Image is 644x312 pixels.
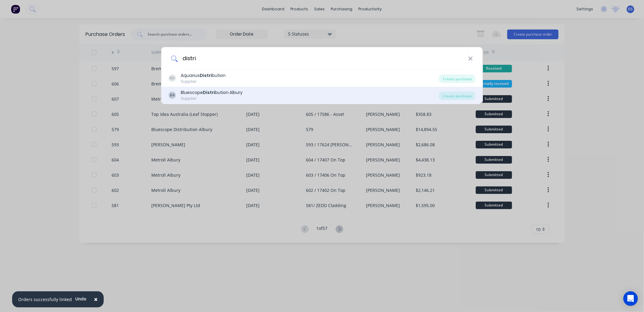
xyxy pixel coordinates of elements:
div: Aquarius bution [181,72,226,79]
input: Enter a supplier name to create a new order... [178,47,468,70]
div: BA [169,92,176,99]
div: AD [169,75,176,82]
button: Close [88,292,104,307]
div: Bluescope bution Albury [181,89,243,96]
b: Distri [200,72,212,78]
div: Create purchase [439,75,475,83]
span: × [94,295,98,303]
button: Undo [72,294,90,303]
div: Supplier [181,96,243,101]
div: Open Intercom Messenger [623,291,638,306]
div: Create purchase [439,92,475,100]
div: Orders successfully linked [18,296,72,303]
b: Distri [203,89,215,95]
div: Supplier [181,79,226,84]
